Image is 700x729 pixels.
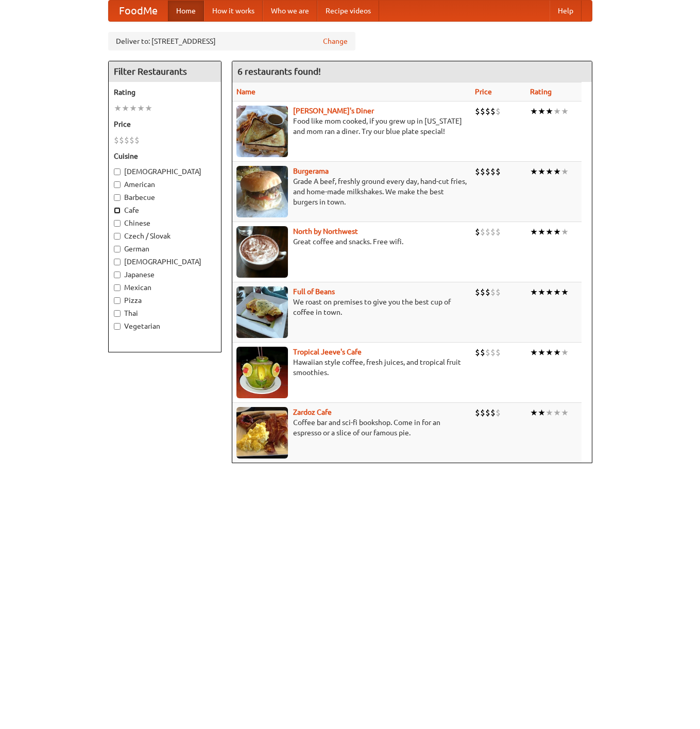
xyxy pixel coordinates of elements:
[114,231,216,241] label: Czech / Slovak
[530,166,538,177] li: ★
[114,259,121,265] input: [DEMOGRAPHIC_DATA]
[236,88,255,96] a: Name
[475,286,480,298] li: $
[490,347,496,358] li: $
[204,1,263,21] a: How it works
[480,106,485,117] li: $
[236,176,467,207] p: Grade A beef, freshly ground every day, hand-cut fries, and home-made milkshakes. We make the bes...
[114,207,121,214] input: Cafe
[236,236,467,247] p: Great coffee and snacks. Free wifi.
[236,226,288,278] img: north.jpg
[545,106,553,117] li: ★
[475,88,492,96] a: Price
[114,272,121,278] input: Japanese
[145,103,152,114] li: ★
[561,166,569,177] li: ★
[236,116,467,137] p: Food like mom cooked, if you grew up in [US_STATE] and mom ran a diner. Try our blue plate special!
[490,286,496,298] li: $
[538,407,545,418] li: ★
[114,103,122,114] li: ★
[480,226,485,238] li: $
[475,347,480,358] li: $
[480,166,485,177] li: $
[530,347,538,358] li: ★
[114,179,216,190] label: American
[134,134,140,146] li: $
[114,297,121,304] input: Pizza
[263,1,317,21] a: Who we are
[114,181,121,188] input: American
[545,226,553,238] li: ★
[237,66,321,76] ng-pluralize: 6 restaurants found!
[480,407,485,418] li: $
[293,408,332,416] a: Zardoz Cafe
[538,286,545,298] li: ★
[561,286,569,298] li: ★
[490,407,496,418] li: $
[114,218,216,228] label: Chinese
[293,348,362,356] a: Tropical Jeeve's Cafe
[530,407,538,418] li: ★
[496,106,501,117] li: $
[236,286,288,338] img: beans.jpg
[485,347,490,358] li: $
[114,282,216,293] label: Mexican
[485,106,490,117] li: $
[236,357,467,378] p: Hawaiian style coffee, fresh juices, and tropical fruit smoothies.
[114,295,216,306] label: Pizza
[561,106,569,117] li: ★
[530,286,538,298] li: ★
[538,226,545,238] li: ★
[114,220,121,227] input: Chinese
[108,32,355,50] div: Deliver to: [STREET_ADDRESS]
[561,347,569,358] li: ★
[114,87,216,97] h5: Rating
[109,1,168,21] a: FoodMe
[485,166,490,177] li: $
[236,297,467,317] p: We roast on premises to give you the best cup of coffee in town.
[124,134,129,146] li: $
[553,166,561,177] li: ★
[114,246,121,252] input: German
[538,347,545,358] li: ★
[293,227,358,235] b: North by Northwest
[236,347,288,398] img: jeeves.jpg
[545,286,553,298] li: ★
[545,407,553,418] li: ★
[114,284,121,291] input: Mexican
[496,226,501,238] li: $
[293,287,335,296] a: Full of Beans
[553,106,561,117] li: ★
[129,134,134,146] li: $
[496,286,501,298] li: $
[114,321,216,331] label: Vegetarian
[114,233,121,240] input: Czech / Slovak
[561,407,569,418] li: ★
[475,226,480,238] li: $
[114,166,216,177] label: [DEMOGRAPHIC_DATA]
[122,103,129,114] li: ★
[236,417,467,438] p: Coffee bar and sci-fi bookshop. Come in for an espresso or a slice of our famous pie.
[490,106,496,117] li: $
[114,269,216,280] label: Japanese
[485,226,490,238] li: $
[293,107,374,115] a: [PERSON_NAME]'s Diner
[236,407,288,459] img: zardoz.jpg
[530,226,538,238] li: ★
[485,286,490,298] li: $
[550,1,582,21] a: Help
[293,167,329,175] a: Burgerama
[475,407,480,418] li: $
[496,407,501,418] li: $
[137,103,145,114] li: ★
[168,1,204,21] a: Home
[530,88,552,96] a: Rating
[114,323,121,330] input: Vegetarian
[545,347,553,358] li: ★
[553,407,561,418] li: ★
[119,134,124,146] li: $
